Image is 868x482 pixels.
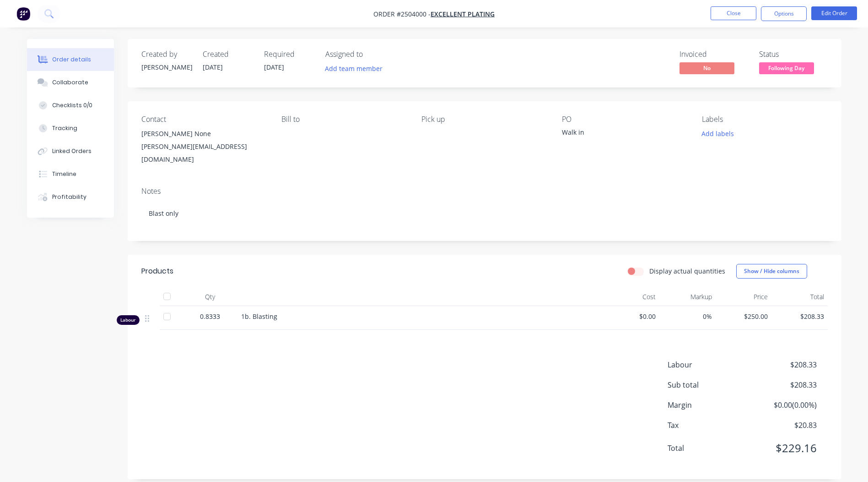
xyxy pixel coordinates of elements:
[141,50,192,59] div: Created by
[719,312,768,321] span: $250.00
[203,63,223,71] span: [DATE]
[749,379,816,390] span: $208.33
[52,78,88,87] div: Collaborate
[702,115,827,124] div: Labels
[281,115,407,124] div: Bill to
[52,124,77,132] div: Tracking
[27,163,114,186] button: Timeline
[562,115,687,124] div: PO
[141,62,192,72] div: [PERSON_NAME]
[761,6,807,21] button: Options
[604,288,660,306] div: Cost
[141,266,173,277] div: Products
[16,7,30,21] img: Factory
[736,264,807,279] button: Show / Hide columns
[749,420,816,431] span: $20.83
[421,115,547,124] div: Pick up
[141,115,267,124] div: Contact
[52,55,91,64] div: Order details
[27,186,114,208] button: Profitability
[52,147,92,155] div: Linked Orders
[320,62,387,75] button: Add team member
[203,50,253,59] div: Created
[373,10,431,18] span: Order #2504000 -
[241,312,277,321] span: 1b. Blasting
[52,101,92,110] div: Checklists 0/0
[27,48,114,71] button: Order details
[325,50,417,59] div: Assigned to
[117,315,140,325] div: Labour
[200,312,220,321] span: 0.8333
[711,6,756,20] button: Close
[607,312,656,321] span: $0.00
[562,127,676,140] div: Walk in
[749,400,816,411] span: $0.00 ( 0.00 %)
[668,400,749,411] span: Margin
[52,170,76,178] div: Timeline
[668,379,749,390] span: Sub total
[759,50,828,59] div: Status
[27,140,114,163] button: Linked Orders
[264,63,284,71] span: [DATE]
[811,6,857,20] button: Edit Order
[264,50,314,59] div: Required
[679,62,734,74] span: No
[775,312,824,321] span: $208.33
[27,117,114,140] button: Tracking
[52,193,86,201] div: Profitability
[749,359,816,370] span: $208.33
[663,312,712,321] span: 0%
[27,94,114,117] button: Checklists 0/0
[697,127,739,140] button: Add labels
[141,140,267,166] div: [PERSON_NAME][EMAIL_ADDRESS][DOMAIN_NAME]
[759,62,814,74] span: Following Day
[141,187,828,196] div: Notes
[716,288,772,306] div: Price
[183,288,237,306] div: Qty
[325,62,388,75] button: Add team member
[759,62,814,76] button: Following Day
[141,199,828,227] div: Blast only
[668,359,749,370] span: Labour
[668,420,749,431] span: Tax
[679,50,748,59] div: Invoiced
[431,10,495,18] a: Excellent Plating
[749,440,816,456] span: $229.16
[141,127,267,140] div: [PERSON_NAME] None
[141,127,267,166] div: [PERSON_NAME] None[PERSON_NAME][EMAIL_ADDRESS][DOMAIN_NAME]
[668,443,749,454] span: Total
[659,288,716,306] div: Markup
[27,71,114,94] button: Collaborate
[649,266,725,276] label: Display actual quantities
[771,288,828,306] div: Total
